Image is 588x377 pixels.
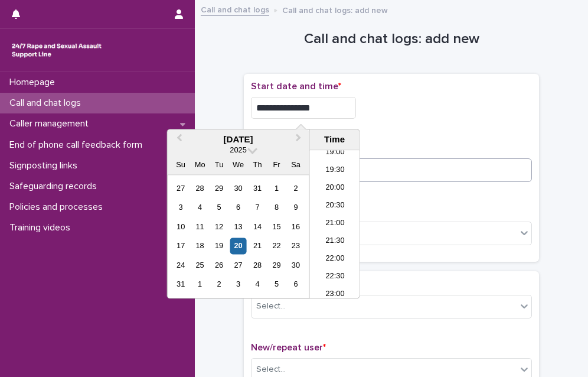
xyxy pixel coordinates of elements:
div: Choose Friday, August 22nd, 2025 [269,238,285,254]
div: Choose Tuesday, July 29th, 2025 [211,180,227,196]
div: Choose Monday, September 1st, 2025 [192,277,208,292]
div: Choose Tuesday, August 26th, 2025 [211,257,227,273]
div: Choose Friday, August 1st, 2025 [269,180,285,196]
div: Choose Saturday, August 9th, 2025 [288,200,303,216]
p: Homepage [5,77,64,88]
div: Choose Saturday, September 6th, 2025 [288,277,303,292]
div: Choose Tuesday, August 5th, 2025 [211,200,227,216]
div: Choose Monday, August 18th, 2025 [192,238,208,254]
button: Previous Month [169,131,188,149]
p: Training videos [5,222,80,233]
p: Call and chat logs [5,97,90,109]
div: Choose Monday, July 28th, 2025 [192,180,208,196]
div: Choose Thursday, August 7th, 2025 [249,200,265,216]
div: Choose Wednesday, July 30th, 2025 [230,180,246,196]
li: 19:00 [310,145,360,162]
div: Choose Sunday, August 31st, 2025 [173,277,189,292]
div: Mo [192,157,208,173]
div: Choose Friday, August 8th, 2025 [269,200,285,216]
div: Choose Sunday, August 3rd, 2025 [173,200,189,216]
p: Safeguarding records [5,181,106,192]
div: Choose Wednesday, September 3rd, 2025 [230,277,246,292]
div: Choose Monday, August 11th, 2025 [192,219,208,235]
li: 22:00 [310,251,360,269]
div: Tu [211,157,227,173]
div: Choose Tuesday, August 12th, 2025 [211,219,227,235]
span: Start date and time [251,82,341,91]
div: Sa [288,157,303,173]
div: Choose Thursday, July 31st, 2025 [249,180,265,196]
div: Choose Wednesday, August 13th, 2025 [230,219,246,235]
div: Choose Tuesday, August 19th, 2025 [211,238,227,254]
div: Choose Sunday, August 17th, 2025 [173,238,189,254]
span: 2025 [230,146,246,155]
li: 21:00 [310,216,360,233]
div: Choose Friday, September 5th, 2025 [269,277,285,292]
div: Choose Saturday, August 2nd, 2025 [288,180,303,196]
li: 22:30 [310,269,360,287]
div: Choose Saturday, August 23rd, 2025 [288,238,303,254]
p: Caller management [5,118,98,129]
div: Time [313,134,357,145]
div: We [230,157,246,173]
div: Choose Tuesday, September 2nd, 2025 [211,277,227,292]
div: Choose Wednesday, August 20th, 2025 [230,238,246,254]
li: 19:30 [310,162,360,180]
div: Choose Sunday, July 27th, 2025 [173,180,189,196]
li: 20:30 [310,198,360,216]
div: Choose Monday, August 25th, 2025 [192,257,208,273]
div: Th [249,157,265,173]
div: Choose Wednesday, August 6th, 2025 [230,200,246,216]
div: Choose Friday, August 29th, 2025 [269,257,285,273]
div: Fr [269,157,285,173]
p: Call and chat logs: add new [282,3,388,16]
div: Choose Thursday, September 4th, 2025 [249,277,265,292]
button: Next Month [290,131,309,149]
div: Su [173,157,189,173]
div: Choose Thursday, August 28th, 2025 [249,257,265,273]
div: [DATE] [168,134,309,145]
div: Choose Sunday, August 24th, 2025 [173,257,189,273]
div: Choose Sunday, August 10th, 2025 [173,219,189,235]
p: End of phone call feedback form [5,139,152,151]
div: Select... [256,300,286,313]
div: Choose Saturday, August 30th, 2025 [288,257,303,273]
div: Choose Thursday, August 21st, 2025 [249,238,265,254]
p: Signposting links [5,160,87,171]
img: rhQMoQhaT3yELyF149Cw [9,38,104,62]
div: Choose Saturday, August 16th, 2025 [288,219,303,235]
li: 20:00 [310,180,360,198]
p: Policies and processes [5,201,112,213]
span: New/repeat user [251,343,326,352]
h1: Call and chat logs: add new [244,31,539,48]
div: month 2025-08 [171,179,305,294]
a: Call and chat logs [201,2,269,16]
div: Choose Friday, August 15th, 2025 [269,219,285,235]
li: 21:30 [310,233,360,251]
li: 23:00 [310,287,360,304]
div: Choose Monday, August 4th, 2025 [192,200,208,216]
div: Choose Wednesday, August 27th, 2025 [230,257,246,273]
div: Select... [256,363,286,376]
div: Choose Thursday, August 14th, 2025 [249,219,265,235]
